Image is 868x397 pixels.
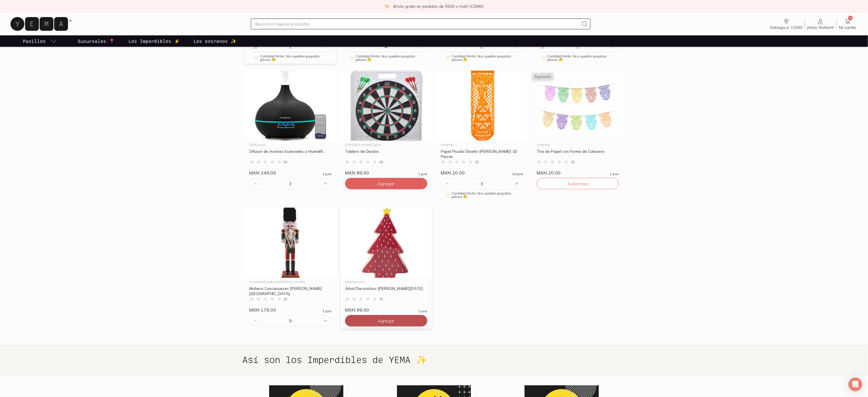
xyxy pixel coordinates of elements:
button: Agregar [345,315,427,326]
span: Cantidad límite. Nos quedan poquitas piezas 😬 [260,55,327,61]
span: MXN 20.00 [441,170,465,176]
span: Agregar [378,181,394,187]
span: MXN 99.00 [345,307,369,313]
img: Difusor de Aceites Esenciales y Humidificador [245,71,336,141]
a: Papel Picado Diseño Catrina 10 PiezasArtemexPapel Picado Diseño [PERSON_NAME] 10 Piezas(0)MXN 20.... [436,71,528,176]
span: Cantidad límite. Nos quedan poquitas piezas 😬 [547,55,614,61]
span: 1 pza [418,309,427,313]
a: Tablero de Dardos[PERSON_NAME] SportTablero de Dardos(0)MXN 89.001 pza [341,71,432,176]
span: Cantidad límite. Nos quedan poquitas piezas 😬 [356,55,423,61]
a: Difusor de Aceites Esenciales y HumidificadorRedLemonDifusor de Aceites Esenciales y Humidifi...(... [245,71,336,176]
span: ( 0 ) [284,297,287,301]
div: Tablero de Dardos [345,149,427,159]
span: MXN 249.00 [249,170,276,176]
span: Cantidad límite. Nos quedan poquitas piezas 😬 [452,192,518,199]
div: Artemex [441,143,523,147]
span: 1 pza [323,309,331,313]
img: Tira de Papel con Forma de Calavera [532,71,623,141]
span: MXN 20.00 [537,170,561,176]
button: Avísenme [537,178,619,189]
a: Tira de Papel con Forma de CalaveraAgotadoArtemexTira de Papel con Forma de Calavera(0)MXN 20.001... [532,71,623,176]
div: Tira de Papel con Forma de Calavera [537,149,619,159]
div: Árbol Decorativo [PERSON_NAME][DATE] [345,286,427,296]
div: Artemex [537,143,619,147]
span: 10 pza [512,172,523,176]
p: Los estrenos ✨ [194,38,236,45]
h1: Así son los Imperdibles de YEMA ✨ [243,354,626,365]
input: Busca los mejores productos [256,21,579,27]
a: ¡Hola, Nohemi! [805,18,837,30]
span: Mi carrito [839,25,857,30]
span: ¡Hola, Nohemi! [807,25,834,30]
img: Muñeco Cascanueces de Madera [245,208,336,278]
div: LoveLemons [345,280,427,284]
span: 31 [848,16,853,20]
a: Los Imperdibles ⚡️ [127,35,181,47]
span: Agotado [532,73,553,80]
span: ( 0 ) [284,160,287,164]
p: Sucursales 📍 [78,38,115,45]
a: pasillo-todos-link [22,35,58,47]
p: Pasillos [23,38,46,45]
div: RedLemon [249,143,332,147]
span: Entrega a: 11560 [771,25,802,30]
a: Muñeco Cascanueces de MaderaComercializadora [PERSON_NAME]Muñeco Cascanueces [PERSON_NAME][GEOGRA... [245,208,336,313]
a: Árbol Decorativo de NavidadLoveLemonsÁrbol Decorativo [PERSON_NAME][DATE](0)MXN 99.001 pza [341,208,432,313]
div: Comercializadora [PERSON_NAME] [249,280,332,284]
button: Agregar [345,178,427,189]
span: ( 0 ) [571,160,575,164]
img: Tablero de Dardos [341,71,432,141]
img: Árbol Decorativo de Navidad [341,208,432,278]
div: Open Intercom Messenger [849,378,862,391]
div: Difusor de Aceites Esenciales y Humidifi... [249,149,332,159]
span: ( 0 ) [475,160,479,164]
a: 31Mi carrito [837,18,859,30]
p: Los Imperdibles ⚡️ [128,38,180,45]
div: [PERSON_NAME] Sport [345,143,427,147]
span: ( 0 ) [379,160,383,164]
img: Papel Picado Diseño Catrina 10 Piezas [436,71,528,141]
span: MXN 179.00 [249,307,276,313]
a: Los estrenos ✨ [192,35,237,47]
a: Entrega a: 11560 [768,18,805,30]
span: 1 pza [610,172,619,176]
span: 1 pza [418,172,427,176]
span: MXN 89.00 [345,170,369,176]
span: Agregar [378,318,394,324]
div: Muñeco Cascanueces [PERSON_NAME][GEOGRAPHIC_DATA] [249,286,332,296]
p: ¡Envío gratis en pedidos de $500 o más! (CDMX) [393,3,484,9]
div: Papel Picado Diseño [PERSON_NAME] 10 Piezas [441,149,523,159]
a: Sucursales 📍 [76,35,116,47]
span: ( 0 ) [379,297,383,301]
img: check [384,4,390,9]
span: 1 pza [323,172,331,176]
span: Cantidad límite. Nos quedan poquitas piezas 😬 [452,55,518,61]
